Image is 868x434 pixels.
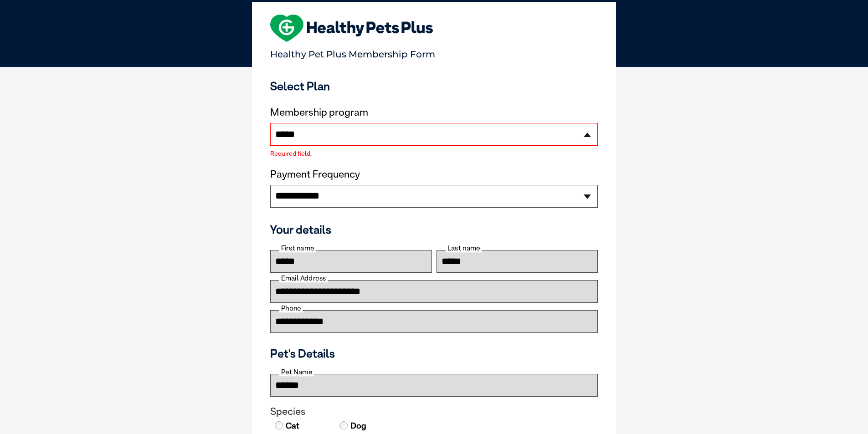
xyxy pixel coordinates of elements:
[279,274,328,282] label: Email Address
[270,223,598,236] h3: Your details
[270,168,360,180] label: Payment Frequency
[279,244,316,252] label: First name
[270,79,598,93] h3: Select Plan
[267,347,601,360] h3: Pet's Details
[270,107,598,118] label: Membership program
[270,15,433,42] img: heart-shape-hpp-logo-large.png
[279,304,303,312] label: Phone
[270,45,598,60] p: Healthy Pet Plus Membership Form
[446,244,482,252] label: Last name
[270,406,598,418] legend: Species
[270,150,598,157] label: Required field.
